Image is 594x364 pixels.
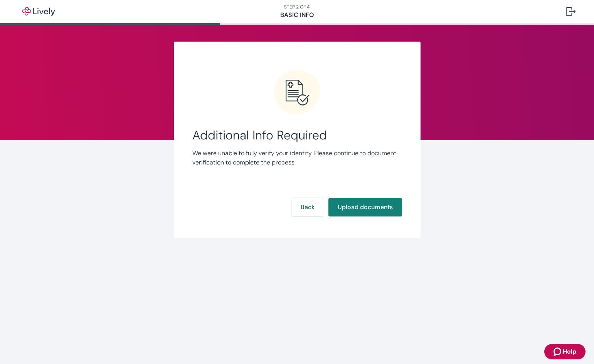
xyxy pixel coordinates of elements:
[274,69,320,116] svg: Error icon
[544,344,586,359] button: Zendesk support iconHelp
[554,347,563,356] svg: Zendesk support icon
[17,7,60,16] img: Lively
[563,347,576,356] span: Help
[291,198,324,216] button: Back
[560,2,582,21] button: Log out
[192,149,402,167] p: We were unable to fully verify your identity. Please continue to document verification to complet...
[328,198,402,216] button: Upload documents
[192,128,402,143] span: Additional Info Required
